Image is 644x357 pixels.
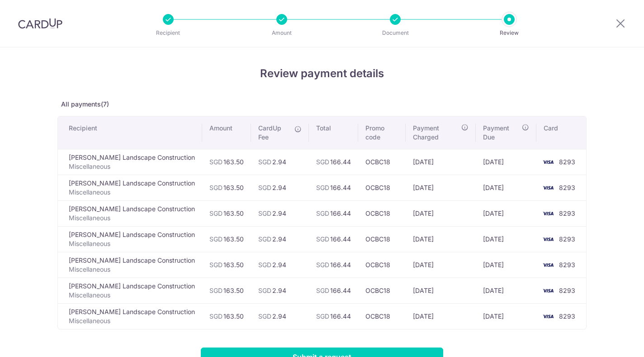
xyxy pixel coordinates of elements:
span: 8293 [559,287,575,294]
td: 2.94 [251,278,309,303]
td: OCBC18 [358,226,405,252]
td: [PERSON_NAME] Landscape Construction [58,149,202,175]
td: OCBC18 [358,303,405,329]
p: Miscellaneous [69,316,195,325]
img: <span class="translation_missing" title="translation missing: en.account_steps.new_confirm_form.b... [539,182,557,193]
span: SGD [316,287,329,294]
td: 163.50 [202,149,251,175]
th: Total [309,116,358,149]
span: SGD [258,235,271,243]
span: 8293 [559,312,575,320]
td: 2.94 [251,252,309,278]
th: Promo code [358,116,405,149]
td: [DATE] [476,149,536,175]
p: Miscellaneous [69,265,195,274]
span: SGD [258,209,271,217]
span: SGD [316,184,329,191]
td: OCBC18 [358,200,405,226]
p: All payments(7) [57,100,587,109]
td: 163.50 [202,200,251,226]
td: [DATE] [406,149,476,175]
p: Miscellaneous [69,291,195,300]
td: [PERSON_NAME] Landscape Construction [58,278,202,303]
td: [DATE] [406,252,476,278]
td: 163.50 [202,252,251,278]
span: Payment Charged [413,124,459,142]
td: [DATE] [476,200,536,226]
td: 163.50 [202,175,251,200]
span: SGD [258,312,271,320]
th: Amount [202,116,251,149]
td: 166.44 [309,175,358,200]
td: OCBC18 [358,252,405,278]
span: CardUp Fee [258,124,290,142]
h4: Review payment details [57,65,587,82]
td: 166.44 [309,252,358,278]
td: [DATE] [406,200,476,226]
span: 8293 [559,158,575,166]
span: SGD [316,235,329,243]
td: 163.50 [202,303,251,329]
td: [PERSON_NAME] Landscape Construction [58,252,202,278]
p: Document [362,28,429,37]
img: <span class="translation_missing" title="translation missing: en.account_steps.new_confirm_form.b... [539,260,557,270]
td: 2.94 [251,200,309,226]
td: 166.44 [309,303,358,329]
td: [DATE] [406,278,476,303]
p: Miscellaneous [69,162,195,171]
span: SGD [209,184,223,191]
p: Review [476,28,543,37]
th: Card [536,116,586,149]
td: [DATE] [406,175,476,200]
span: 8293 [559,235,575,243]
span: SGD [316,261,329,269]
td: 166.44 [309,200,358,226]
td: OCBC18 [358,175,405,200]
td: [PERSON_NAME] Landscape Construction [58,303,202,329]
p: Miscellaneous [69,213,195,223]
img: <span class="translation_missing" title="translation missing: en.account_steps.new_confirm_form.b... [539,208,557,219]
td: [PERSON_NAME] Landscape Construction [58,175,202,200]
span: SGD [258,287,271,294]
span: SGD [258,158,271,166]
span: SGD [209,235,223,243]
td: 2.94 [251,303,309,329]
td: [DATE] [406,303,476,329]
td: 163.50 [202,226,251,252]
img: <span class="translation_missing" title="translation missing: en.account_steps.new_confirm_form.b... [539,234,557,245]
span: SGD [209,261,223,269]
td: [DATE] [406,226,476,252]
img: <span class="translation_missing" title="translation missing: en.account_steps.new_confirm_form.b... [539,285,557,296]
span: SGD [316,312,329,320]
span: SGD [316,158,329,166]
span: SGD [258,261,271,269]
span: Payment Due [483,124,519,142]
span: SGD [209,209,223,217]
span: 8293 [559,209,575,217]
td: [DATE] [476,175,536,200]
td: 2.94 [251,149,309,175]
td: [DATE] [476,226,536,252]
th: Recipient [58,116,202,149]
p: Miscellaneous [69,188,195,197]
span: 8293 [559,261,575,269]
td: OCBC18 [358,278,405,303]
td: [DATE] [476,278,536,303]
span: SGD [209,158,223,166]
td: 166.44 [309,149,358,175]
td: [PERSON_NAME] Landscape Construction [58,200,202,226]
td: 2.94 [251,226,309,252]
span: SGD [258,184,271,191]
span: SGD [209,287,223,294]
td: [DATE] [476,303,536,329]
span: SGD [316,209,329,217]
img: CardUp [18,18,62,29]
img: <span class="translation_missing" title="translation missing: en.account_steps.new_confirm_form.b... [539,157,557,167]
p: Amount [248,28,315,37]
p: Miscellaneous [69,239,195,248]
img: <span class="translation_missing" title="translation missing: en.account_steps.new_confirm_form.b... [539,311,557,322]
td: 166.44 [309,226,358,252]
td: [DATE] [476,252,536,278]
td: OCBC18 [358,149,405,175]
span: SGD [209,312,223,320]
